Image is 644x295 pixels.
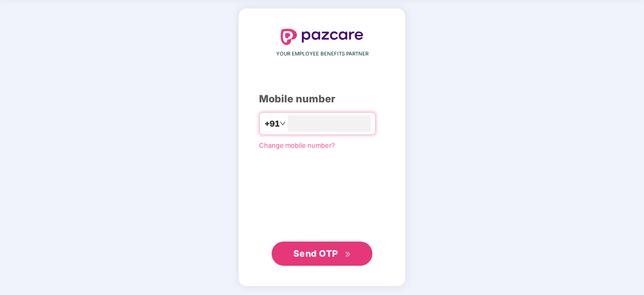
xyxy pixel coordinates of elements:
[272,242,372,266] button: Send OTPdouble-right
[280,121,286,127] span: down
[276,50,368,58] span: YOUR EMPLOYEE BENEFITS PARTNER
[259,91,385,107] div: Mobile number
[281,29,363,45] img: logo
[265,117,280,130] span: +91
[345,251,351,258] span: double-right
[259,141,335,149] a: Change mobile number?
[293,248,338,259] span: Send OTP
